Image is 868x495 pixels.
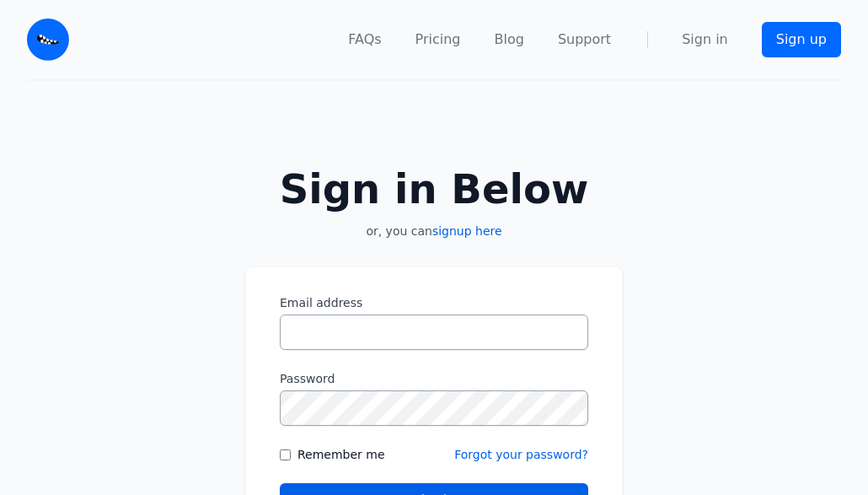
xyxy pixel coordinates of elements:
[415,30,461,50] a: Pricing
[682,30,728,50] a: Sign in
[432,224,502,238] a: signup here
[280,294,588,311] label: Email address
[495,30,524,50] a: Blog
[245,223,623,239] p: or, you can
[348,30,381,50] a: FAQs
[454,448,588,461] a: Forgot your password?
[245,169,623,209] h2: Sign in Below
[280,370,588,387] label: Password
[27,19,69,61] img: Email Monster
[762,22,841,57] a: Sign up
[297,446,385,463] label: Remember me
[558,30,611,50] a: Support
